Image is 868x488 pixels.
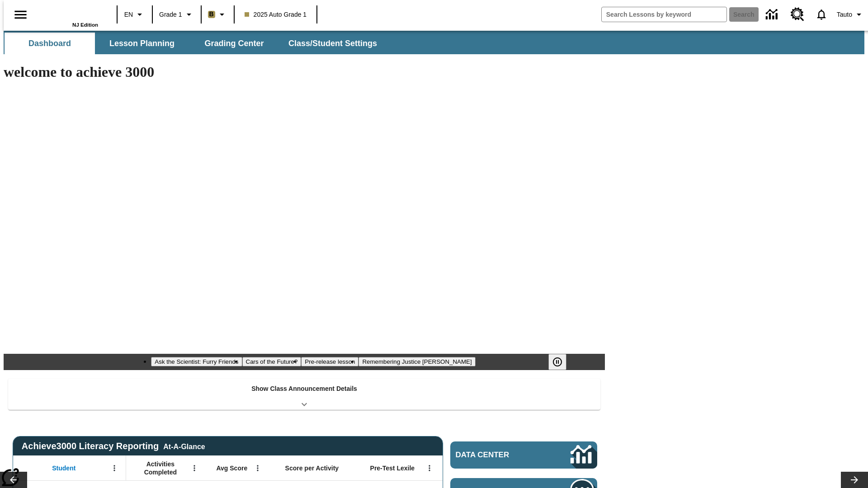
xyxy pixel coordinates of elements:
[285,464,339,472] span: Score per Activity
[359,357,475,366] button: Slide 4 Remembering Justice O'Connor
[251,461,264,475] button: Open Menu
[251,384,357,394] p: Show Class Announcement Details
[810,3,833,26] a: Notifications
[760,2,785,27] a: Data Center
[602,7,726,22] input: search field
[108,461,121,475] button: Open Menu
[370,464,415,472] span: Pre-Test Lexile
[97,33,187,54] button: Lesson Planning
[39,3,98,28] div: Home
[548,354,566,370] button: Pause
[159,10,182,19] span: Grade 1
[124,10,133,19] span: EN
[151,357,242,366] button: Slide 1 Ask the Scientist: Furry Friends
[188,461,201,475] button: Open Menu
[131,460,190,476] span: Activities Completed
[548,354,576,370] div: Pause
[189,33,279,54] button: Grading Center
[22,441,205,451] span: Achieve3000 Literacy Reporting
[450,441,597,469] a: Data Center
[4,64,605,80] h1: welcome to achieve 3000
[163,441,205,451] div: At-A-Glance
[423,461,436,475] button: Open Menu
[837,10,852,19] span: Tauto
[833,6,868,23] button: Profile/Settings
[4,31,864,54] div: SubNavbar
[216,464,247,472] span: Avg Score
[156,6,198,23] button: Grade: Grade 1, Select a grade
[4,33,385,54] div: SubNavbar
[5,33,95,54] button: Dashboard
[8,379,600,410] div: Show Class Announcement Details
[120,6,149,23] button: Language: EN, Select a language
[39,4,98,22] a: Home
[456,450,540,460] span: Data Center
[841,472,868,488] button: Lesson carousel, Next
[209,9,214,20] span: B
[301,357,359,366] button: Slide 3 Pre-release lesson
[72,22,98,28] span: NJ Edition
[52,464,75,472] span: Student
[785,2,810,27] a: Resource Center, Will open in new tab
[204,6,231,23] button: Boost Class color is light brown. Change class color
[7,1,34,28] button: Open side menu
[245,10,307,19] span: 2025 Auto Grade 1
[242,357,302,366] button: Slide 2 Cars of the Future?
[281,33,384,54] button: Class/Student Settings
